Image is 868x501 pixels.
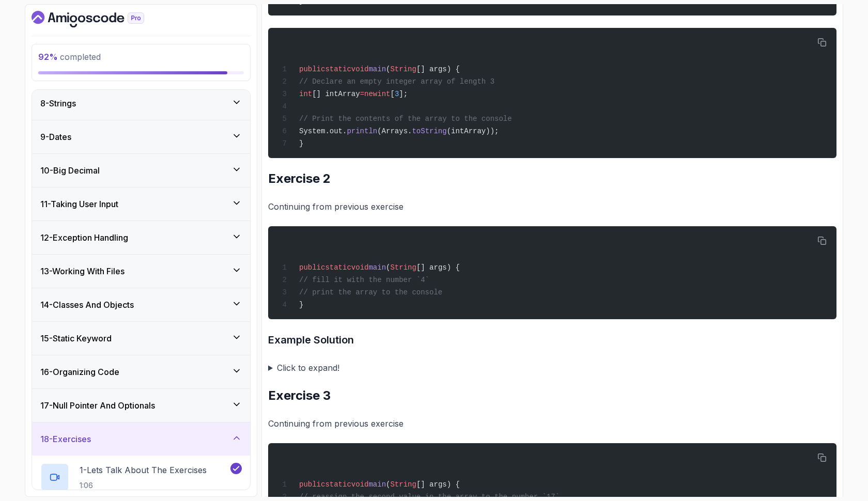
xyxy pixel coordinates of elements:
[32,221,250,254] button: 12-Exception Handling
[386,263,390,272] span: (
[299,115,512,123] span: // Print the contents of the array to the console
[32,389,250,422] button: 17-Null Pointer And Optionals
[416,263,460,272] span: [] args) {
[32,154,250,187] button: 10-Big Decimal
[299,77,494,86] span: // Declare an empty integer array of length 3
[38,52,58,62] span: 92 %
[299,480,325,489] span: public
[80,464,207,476] p: 1 - Lets Talk About The Exercises
[32,11,168,27] a: Dashboard
[40,231,128,244] h3: 12 - Exception Handling
[390,90,394,98] span: [
[40,131,71,143] h3: 9 - Dates
[312,90,360,98] span: [] intArray
[325,263,351,272] span: static
[299,90,312,98] span: int
[368,480,386,489] span: main
[268,170,836,187] h2: Exercise 2
[32,355,250,388] button: 16-Organizing Code
[325,65,351,73] span: static
[268,416,836,431] p: Continuing from previous exercise
[416,480,460,489] span: [] args) {
[347,127,377,135] span: println
[32,87,250,120] button: 8-Strings
[40,97,76,109] h3: 8 - Strings
[299,301,303,309] span: }
[368,65,386,73] span: main
[299,263,325,272] span: public
[360,90,364,98] span: =
[390,480,416,489] span: String
[40,463,242,492] button: 1-Lets Talk About The Exercises1:06
[364,90,377,98] span: new
[351,263,369,272] span: void
[351,480,369,489] span: void
[390,65,416,73] span: String
[377,90,390,98] span: int
[40,433,91,445] h3: 18 - Exercises
[368,263,386,272] span: main
[299,127,347,135] span: System.out.
[38,52,101,62] span: completed
[299,288,442,296] span: // print the array to the console
[40,399,155,412] h3: 17 - Null Pointer And Optionals
[40,299,134,311] h3: 14 - Classes And Objects
[299,276,429,284] span: // fill it with the number `4`
[40,198,118,210] h3: 11 - Taking User Input
[268,361,836,375] summary: Click to expand!
[395,90,399,98] span: 3
[32,422,250,456] button: 18-Exercises
[299,139,303,148] span: }
[325,480,351,489] span: static
[447,127,499,135] span: (intArray));
[40,164,100,177] h3: 10 - Big Decimal
[377,127,412,135] span: (Arrays.
[299,493,560,501] span: // reassign the second value in the array to the number `17`
[268,387,836,404] h2: Exercise 3
[416,65,460,73] span: [] args) {
[40,265,125,277] h3: 13 - Working With Files
[268,332,836,348] h3: Example Solution
[32,187,250,221] button: 11-Taking User Input
[32,322,250,355] button: 15-Static Keyword
[32,255,250,288] button: 13-Working With Files
[299,65,325,73] span: public
[268,199,836,214] p: Continuing from previous exercise
[80,480,207,491] p: 1:06
[32,288,250,321] button: 14-Classes And Objects
[399,90,408,98] span: ];
[412,127,446,135] span: toString
[386,65,390,73] span: (
[390,263,416,272] span: String
[40,332,112,345] h3: 15 - Static Keyword
[351,65,369,73] span: void
[32,120,250,153] button: 9-Dates
[386,480,390,489] span: (
[40,366,119,378] h3: 16 - Organizing Code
